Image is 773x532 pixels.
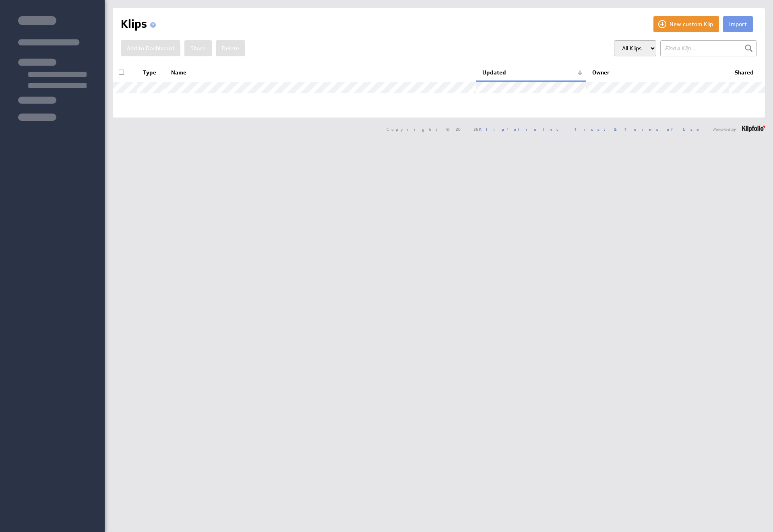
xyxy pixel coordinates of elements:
span: Copyright © 2025 [386,127,566,131]
th: Updated [476,64,586,81]
button: New custom Klip [653,16,719,32]
a: Trust & Terms of Use [574,126,705,132]
button: Import [723,16,753,32]
img: skeleton-sidenav.svg [18,16,87,121]
button: Share [184,40,212,56]
th: Shared [729,64,765,81]
a: Klipfolio Inc. [479,126,566,132]
button: Add to Dashboard [121,40,180,56]
button: Delete [216,40,245,56]
th: Name [165,64,476,81]
th: Owner [586,64,729,81]
span: Powered by [713,127,736,131]
input: Find a Klip... [660,40,757,56]
img: logo-footer.png [742,126,765,132]
h1: Klips [121,16,159,32]
th: Type [137,64,165,81]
